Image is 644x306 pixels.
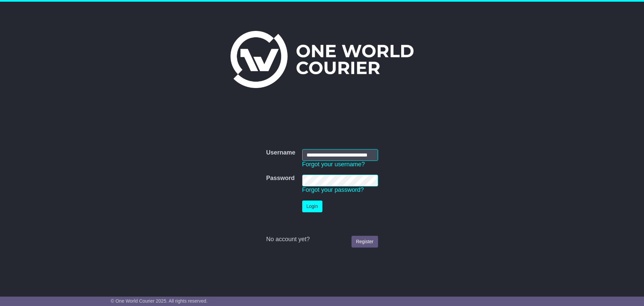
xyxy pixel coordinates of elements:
button: Login [302,201,322,212]
span: © One World Courier 2025. All rights reserved. [111,298,208,304]
label: Password [266,175,294,182]
a: Forgot your password? [302,186,364,193]
label: Username [266,149,295,157]
img: One World [230,31,414,88]
a: Forgot your username? [302,161,365,168]
a: Register [352,236,378,248]
div: No account yet? [266,236,378,243]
